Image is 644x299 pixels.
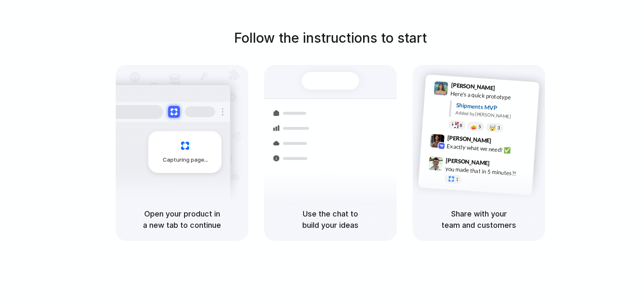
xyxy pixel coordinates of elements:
h1: Follow the instructions to start [234,28,427,48]
div: Shipments MVP [456,101,533,115]
h5: Use the chat to build your ideas [274,208,387,231]
div: you made that in 5 minutes?! [445,165,529,179]
span: 1 [456,177,459,182]
span: 9:47 AM [492,160,509,170]
span: [PERSON_NAME] [446,156,490,168]
span: 5 [478,124,481,129]
span: [PERSON_NAME] [447,133,491,145]
div: 🤯 [489,124,496,131]
span: [PERSON_NAME] [451,80,495,93]
h5: Open your product in a new tab to continue [126,208,238,231]
div: Exactly what we need! ✅ [447,142,530,156]
span: 9:41 AM [498,85,515,95]
div: Added by [PERSON_NAME] [455,109,532,121]
span: 3 [497,126,500,130]
span: 9:42 AM [494,137,511,147]
span: Capturing page [163,156,209,164]
span: 8 [460,123,462,128]
div: Here's a quick prototype [450,89,534,103]
h5: Share with your team and customers [423,208,535,231]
